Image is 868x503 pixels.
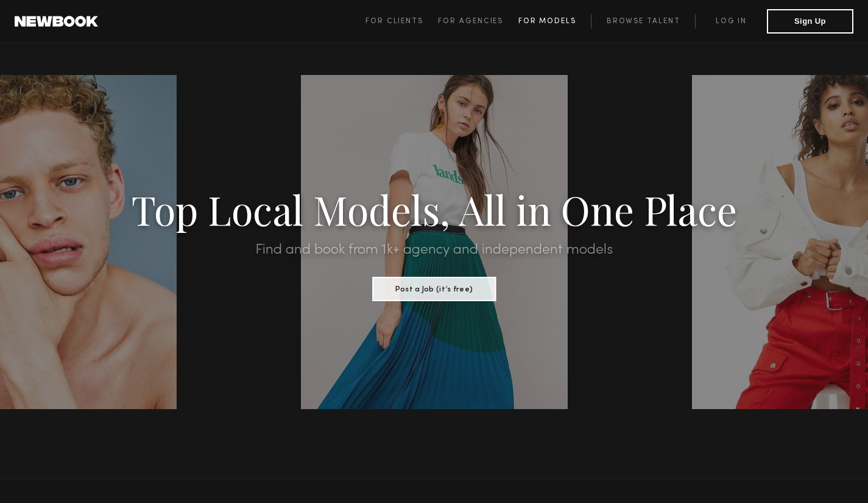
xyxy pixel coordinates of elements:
[518,14,591,29] a: For Models
[365,14,438,29] a: For Clients
[695,14,767,29] a: Log in
[372,277,496,301] button: Post a Job (it’s free)
[65,190,803,228] h1: Top Local Models, All in One Place
[438,18,503,25] span: For Agencies
[518,18,576,25] span: For Models
[438,14,518,29] a: For Agencies
[65,243,803,257] h2: Find and book from 1k+ agency and independent models
[591,14,695,29] a: Browse Talent
[372,281,496,294] a: Post a Job (it’s free)
[365,18,423,25] span: For Clients
[767,9,853,34] button: Sign Up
